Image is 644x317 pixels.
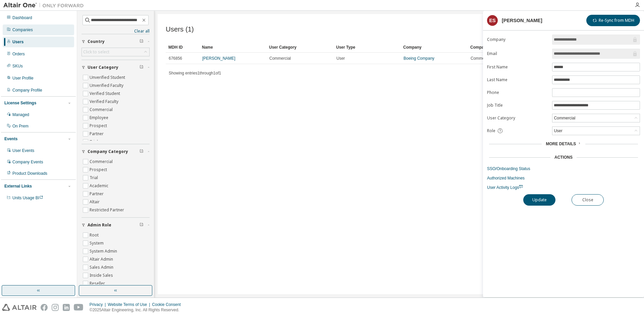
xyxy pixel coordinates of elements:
div: Orders [12,51,25,57]
a: Clear all [82,29,150,34]
button: Close [572,194,604,206]
div: User [553,127,563,135]
span: Admin Role [88,222,111,228]
div: Click to select [82,48,149,56]
span: User Activity Logs [487,185,523,190]
span: Clear filter [140,222,144,228]
div: Users [12,39,23,45]
div: License Settings [4,100,36,106]
div: SKUs [12,63,23,69]
label: Trial [90,138,99,146]
label: Inside Sales [90,271,114,279]
span: Commercial [269,56,291,61]
label: Trial [90,174,99,182]
span: Commercial [471,56,492,61]
label: Academic [90,182,110,190]
div: External Links [4,183,32,189]
div: User Events [12,148,34,153]
a: SSO/Onboarding Status [487,166,640,171]
label: Sales Admin [90,263,115,271]
button: User Category [82,60,150,75]
label: System [90,239,105,247]
img: altair_logo.svg [2,304,37,311]
label: User Category [487,115,548,121]
img: facebook.svg [41,304,48,311]
a: Authorized Machines [487,175,640,181]
span: Role [487,128,495,134]
div: User Profile [12,75,34,81]
span: User [336,56,345,61]
button: Admin Role [82,218,150,232]
div: Events [4,136,17,142]
a: [PERSON_NAME] [202,56,235,61]
label: Reseller [90,279,106,287]
div: Dashboard [12,15,32,20]
label: Prospect [90,166,108,174]
div: Actions [554,155,573,160]
div: Product Downloads [12,171,47,176]
span: Company Category [88,149,128,154]
button: Country [82,34,150,49]
span: Clear filter [140,39,144,44]
div: Commercial [552,114,640,122]
button: Re-Sync from MDH [586,15,640,26]
span: Showing entries 1 through 1 of 1 [169,71,221,75]
label: Job Title [487,103,548,108]
a: Boeing Company [404,56,434,61]
span: Clear filter [140,65,144,70]
div: ES [487,15,498,26]
label: System Admin [90,247,118,255]
label: Prospect [90,122,108,130]
span: Units Usage BI [12,196,43,200]
span: Country [88,39,105,44]
p: © 2025 Altair Engineering, Inc. All Rights Reserved. [90,307,185,313]
button: Company Category [82,144,150,159]
label: Email [487,51,548,56]
div: Commercial [553,114,576,122]
label: Restricted Partner [90,206,125,214]
img: Altair One [3,2,87,9]
span: 676856 [169,56,182,61]
label: First Name [487,64,548,70]
label: Altair Admin [90,255,114,263]
div: Companies [12,27,33,33]
div: Name [202,42,264,53]
label: Altair [90,198,101,206]
img: instagram.svg [52,304,59,311]
img: youtube.svg [74,304,84,311]
label: Partner [90,190,105,198]
div: Company Category [470,42,520,53]
div: On Prem [12,123,29,129]
label: Commercial [90,158,114,166]
div: [PERSON_NAME] [502,18,542,23]
div: Cookie Consent [152,302,184,307]
label: Company [487,37,548,42]
img: linkedin.svg [63,304,70,311]
label: Last Name [487,77,548,83]
label: Root [90,231,100,239]
div: Company Profile [12,88,42,93]
div: Managed [12,112,29,117]
div: Company [403,42,465,53]
div: User [552,127,640,135]
div: User Category [269,42,331,53]
div: User Type [336,42,398,53]
button: Update [523,194,555,206]
span: More Details [546,142,576,146]
label: Commercial [90,106,114,114]
label: Phone [487,90,548,95]
div: Click to select [83,49,109,55]
label: Verified Student [90,90,121,98]
label: Verified Faculty [90,98,120,106]
label: Employee [90,114,110,122]
span: Users (1) [166,25,194,33]
span: Clear filter [140,149,144,154]
div: MDH ID [168,42,197,53]
span: User Category [88,65,118,70]
div: Website Terms of Use [108,302,152,307]
label: Unverified Faculty [90,82,125,90]
div: Company Events [12,159,43,165]
label: Partner [90,130,105,138]
label: Unverified Student [90,73,126,82]
div: Privacy [90,302,108,307]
